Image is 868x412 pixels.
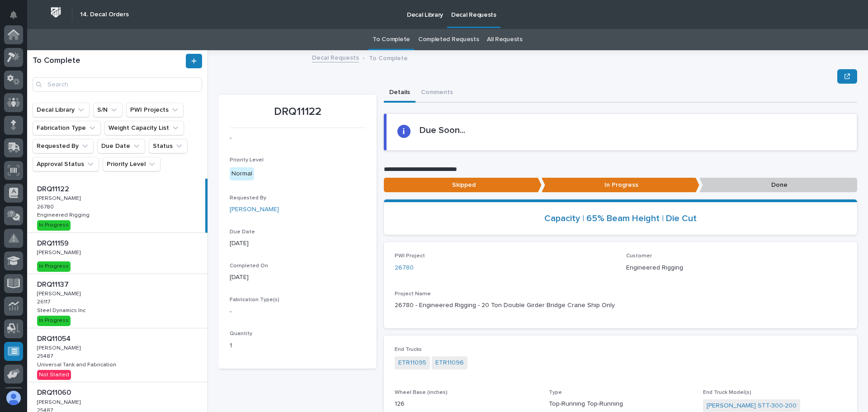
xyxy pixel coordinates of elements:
[4,388,23,407] button: users-avatar
[33,103,90,117] button: Decal Library
[707,401,797,411] a: [PERSON_NAME] STT-300-200
[103,157,160,171] button: Priority Level
[230,273,366,282] p: [DATE]
[33,56,184,66] h1: To Complete
[97,139,145,153] button: Due Date
[549,390,562,395] span: Type
[384,84,415,103] button: Details
[33,157,99,171] button: Approval Status
[699,178,857,193] p: Done
[230,133,366,143] p: -
[37,237,71,248] p: DRQ11159
[37,370,71,380] div: Not Started
[384,178,542,193] p: Skipped
[435,358,464,368] a: ETR11096
[37,297,52,305] p: 26117
[37,333,72,343] p: DRQ11054
[230,331,252,336] span: Quantity
[37,343,82,351] p: [PERSON_NAME]
[487,29,522,50] a: All Requests
[373,29,410,50] a: To Complete
[149,139,188,153] button: Status
[703,390,751,395] span: End Truck Model(s)
[415,84,458,103] button: Comments
[33,77,202,92] input: Search
[80,11,129,19] h2: 14. Decal Orders
[230,205,279,214] a: [PERSON_NAME]
[104,121,184,135] button: Weight Capacity List
[549,399,585,409] span: Top-Running
[312,52,359,62] a: Decal Requests
[544,213,697,224] a: Capacity | 65% Beam Height | Die Cut
[37,351,55,360] p: 25487
[626,263,847,273] p: Engineered Rigging
[93,103,123,117] button: S/N
[398,358,426,368] a: ETR11095
[37,194,82,202] p: [PERSON_NAME]
[37,210,91,218] p: Engineered Rigging
[37,202,56,210] p: 26780
[395,291,431,297] span: Project Name
[395,253,425,259] span: PWI Project
[37,316,71,326] div: In Progress
[33,121,101,135] button: Fabrication Type
[395,263,414,273] a: 26780
[230,167,254,180] div: Normal
[27,274,208,328] a: DRQ11137DRQ11137 [PERSON_NAME][PERSON_NAME] 2611726117 Steel Dynamics IncSteel Dynamics Inc In Pr...
[542,178,699,193] p: In Progress
[4,5,23,24] button: Notifications
[587,399,623,409] span: Top-Running
[230,297,279,303] span: Fabrication Type(s)
[395,390,448,395] span: Wheel Base (inches)
[27,328,208,383] a: DRQ11054DRQ11054 [PERSON_NAME][PERSON_NAME] 2548725487 Universal Tank and FabricationUniversal Ta...
[37,289,82,297] p: [PERSON_NAME]
[369,52,408,62] p: To Complete
[230,307,366,317] p: -
[230,263,268,269] span: Completed On
[33,139,94,153] button: Requested By
[395,347,422,352] span: End Trucks
[37,279,71,289] p: DRQ11137
[47,4,64,21] img: Workspace Logo
[420,125,465,136] h2: Due Soon...
[37,306,87,314] p: Steel Dynamics Inc
[418,29,479,50] a: Completed Requests
[27,179,208,233] a: DRQ11122DRQ11122 [PERSON_NAME][PERSON_NAME] 2678026780 Engineered RiggingEngineered Rigging In Pr...
[626,253,652,259] span: Customer
[27,233,208,274] a: DRQ11159DRQ11159 [PERSON_NAME][PERSON_NAME] In Progress
[37,248,82,256] p: [PERSON_NAME]
[230,195,266,201] span: Requested By
[37,220,71,230] div: In Progress
[395,301,846,310] p: 26780 - Engineered Rigging - 20 Ton Double Girder Bridge Crane Ship Only
[230,239,366,248] p: [DATE]
[37,387,73,397] p: DRQ11060
[37,261,71,271] div: In Progress
[395,399,538,409] p: 126
[230,105,366,118] p: DRQ11122
[230,229,255,235] span: Due Date
[126,103,184,117] button: PWI Projects
[230,341,366,350] p: 1
[230,157,264,163] span: Priority Level
[11,11,23,25] div: Notifications
[37,183,71,194] p: DRQ11122
[37,360,118,368] p: Universal Tank and Fabrication
[37,398,82,406] p: [PERSON_NAME]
